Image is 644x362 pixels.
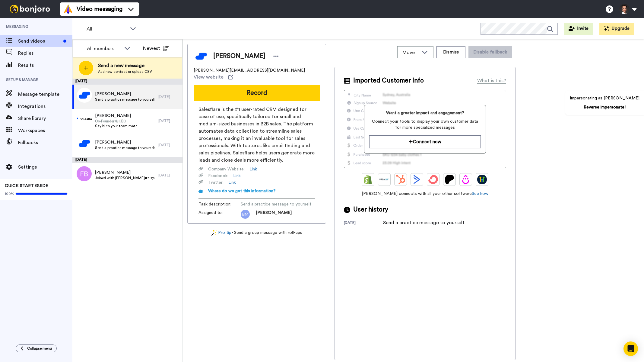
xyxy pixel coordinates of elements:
[187,230,326,236] div: - Send a group message with roll-ups
[208,166,245,172] span: Company Website :
[194,73,224,81] span: View website
[584,105,626,109] a: Reverse impersonate!
[194,85,320,101] button: Record
[228,179,236,186] a: Link
[18,163,72,171] span: Settings
[428,175,438,184] img: ConvertKit
[95,170,155,176] span: [PERSON_NAME]
[233,173,241,179] a: Link
[72,79,182,85] div: [DATE]
[77,112,92,127] img: b46bb965-4e23-4ed9-af25-8a5ad06f61ca.png
[436,46,465,58] button: Dismiss
[208,173,228,179] span: Facebook :
[95,176,155,180] span: Joined with [PERSON_NAME]#39;s team
[138,42,173,54] button: Newest
[77,88,92,103] img: 25a09ee6-65ca-4dac-8c5d-155c1396d08a.png
[77,136,92,151] img: 0a0cc1f7-fbbf-4760-9177-14bc26de692a.png
[158,143,179,147] div: [DATE]
[208,179,224,186] span: Twitter :
[5,191,14,196] span: 100%
[18,62,72,69] span: Results
[412,175,422,184] img: ActiveCampaign
[158,118,179,123] div: [DATE]
[158,173,179,178] div: [DATE]
[211,230,231,236] a: Pro tip
[194,49,209,64] img: Image of Bruno
[353,205,388,214] span: User history
[16,344,57,352] button: Collapse menu
[18,37,61,45] span: Send videos
[379,175,389,184] img: Ontraport
[344,191,506,197] span: [PERSON_NAME] connects with all your other software
[63,4,73,14] img: vm-color.svg
[87,45,121,52] div: All members
[18,115,72,122] span: Share library
[256,210,292,219] span: [PERSON_NAME]
[5,184,48,188] span: QUICK START GUIDE
[344,220,383,226] div: [DATE]
[98,69,152,74] span: Add new contact or upload CSV
[396,175,405,184] img: Hubspot
[98,62,152,69] span: Send a new message
[369,135,481,148] button: Connect now
[249,166,257,172] a: Link
[241,201,311,207] span: Send a practice message to yourself
[194,73,233,81] a: View website
[18,127,72,134] span: Workspaces
[72,157,182,163] div: [DATE]
[198,106,315,164] span: Salesflare is the #1 user-rated CRM designed for ease of use, specifically tailored for small and...
[18,91,72,98] span: Message template
[87,25,127,33] span: All
[77,166,92,181] img: fb.png
[194,67,305,73] span: [PERSON_NAME][EMAIL_ADDRESS][DOMAIN_NAME]
[158,94,179,99] div: [DATE]
[95,91,155,97] span: [PERSON_NAME]
[18,139,72,146] span: Fallbacks
[95,139,155,145] span: [PERSON_NAME]
[477,77,506,84] div: What is this?
[472,192,488,196] a: See how
[623,341,638,356] div: Open Intercom Messenger
[95,145,155,150] span: Send a practice message to yourself
[198,201,241,207] span: Task description :
[402,49,419,56] span: Move
[241,210,250,219] img: bm.png
[211,230,217,236] img: magic-wand.svg
[599,23,634,35] button: Upgrade
[7,5,52,13] img: bj-logo-header-white.svg
[77,5,122,13] span: Video messaging
[95,113,137,119] span: [PERSON_NAME]
[353,76,424,85] span: Imported Customer Info
[95,119,137,124] span: Co-Founder & CEO
[363,175,373,184] img: Shopify
[95,124,137,128] span: Say hi to your team mate
[18,103,72,110] span: Integrations
[18,50,72,57] span: Replies
[95,97,155,102] span: Send a practice message to yourself
[468,46,512,58] button: Disable fallback
[564,23,593,35] button: Invite
[208,189,276,193] span: Where do we get this information?
[213,52,265,61] span: [PERSON_NAME]
[27,346,52,351] span: Collapse menu
[369,118,481,131] span: Connect your tools to display your own customer data for more specialized messages
[461,175,471,184] img: Drip
[383,219,465,226] div: Send a practice message to yourself
[369,110,481,116] span: Want a greater impact and engagement?
[570,95,639,101] p: Impersonating as [PERSON_NAME]
[477,175,487,184] img: GoHighLevel
[198,210,241,219] span: Assigned to:
[445,175,454,184] img: Patreon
